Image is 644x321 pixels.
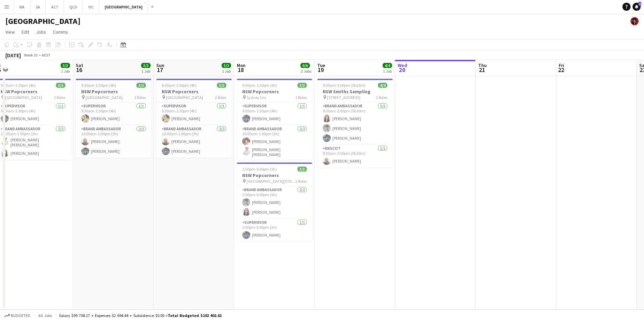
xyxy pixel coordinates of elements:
[76,125,151,158] app-card-role: Brand Ambassador2/210:00am-1:00pm (3h)[PERSON_NAME][PERSON_NAME]
[136,83,146,88] span: 3/3
[162,83,197,88] span: 9:30am-1:30pm (4h)
[42,52,51,58] div: AEST
[323,83,365,88] span: 9:30am-3:00pm (5h30m)
[317,88,393,95] h3: NSW Smiths Sampling
[327,95,360,100] span: [STREET_ADDRESS]
[236,66,246,74] span: 18
[22,52,39,58] span: Week 33
[317,79,393,168] app-job-card: 9:30am-3:00pm (5h30m)4/4NSW Smiths Sampling [STREET_ADDRESS]2 RolesBrand Ambassador3/39:30am-3:00...
[33,28,49,36] a: Jobs
[316,66,325,74] span: 19
[30,0,46,13] button: SA
[53,29,68,35] span: Comms
[99,0,148,13] button: [GEOGRAPHIC_DATA]
[50,28,71,36] a: Comms
[1,83,36,88] span: 9:30am-1:30pm (4h)
[297,167,307,172] span: 3/3
[11,313,30,318] span: Budgeted
[398,62,407,68] span: Wed
[156,62,164,68] span: Sun
[168,313,222,318] span: Total Budgeted $102 402.61
[237,163,312,242] app-job-card: 2:00pm-5:00pm (3h)3/3NSW Popcorners [GEOGRAPHIC_DATA][STREET_ADDRESS][GEOGRAPHIC_DATA]2 RolesBran...
[36,29,46,35] span: Jobs
[237,79,312,160] app-job-card: 9:30am-1:30pm (4h)3/3NSW Popcorners Sydney Uni2 RolesSupervisor1/19:30am-1:30pm (4h)[PERSON_NAME]...
[397,66,407,74] span: 20
[64,0,83,13] button: QLD
[54,95,65,100] span: 2 Roles
[76,79,151,158] app-job-card: 9:30am-1:30pm (4h)3/3NSW Popcorners [GEOGRAPHIC_DATA]2 RolesSupervisor1/19:30am-1:30pm (4h)[PERSO...
[638,2,641,6] span: 2
[559,62,564,68] span: Fri
[247,95,266,100] span: Sydney Uni
[301,69,311,74] div: 2 Jobs
[156,125,232,158] app-card-role: Brand Ambassador2/210:00am-1:00pm (3h)[PERSON_NAME][PERSON_NAME]
[237,88,312,95] h3: NSW Popcorners
[217,83,226,88] span: 3/3
[558,66,564,74] span: 22
[215,95,226,100] span: 2 Roles
[59,313,222,318] div: Salary $99 708.17 + Expenses $2 694.44 + Subsistence $0.00 =
[19,28,32,36] a: Edit
[478,62,487,68] span: Thu
[76,88,151,95] h3: NSW Popcorners
[631,17,639,25] app-user-avatar: Mauricio Torres Barquet
[295,179,307,184] span: 2 Roles
[378,83,387,88] span: 4/4
[61,69,70,74] div: 1 Job
[300,63,310,68] span: 6/6
[156,88,232,95] h3: NSW Popcorners
[56,83,65,88] span: 3/3
[222,69,231,74] div: 1 Job
[383,69,392,74] div: 1 Job
[166,95,203,100] span: [GEOGRAPHIC_DATA]
[83,0,99,13] button: VIC
[237,102,312,125] app-card-role: Supervisor1/19:30am-1:30pm (4h)[PERSON_NAME]
[317,145,393,168] app-card-role: Mascot1/19:30am-3:00pm (5h30m)[PERSON_NAME]
[5,16,80,26] h1: [GEOGRAPHIC_DATA]
[242,83,277,88] span: 9:30am-1:30pm (4h)
[376,95,387,100] span: 2 Roles
[134,95,146,100] span: 2 Roles
[237,125,312,160] app-card-role: Brand Ambassador2/210:00am-1:00pm (3h)[PERSON_NAME][PERSON_NAME] [PERSON_NAME]
[237,172,312,178] h3: NSW Popcorners
[14,0,30,13] button: WA
[75,66,83,74] span: 16
[22,29,29,35] span: Edit
[86,95,123,100] span: [GEOGRAPHIC_DATA]
[76,102,151,125] app-card-role: Supervisor1/19:30am-1:30pm (4h)[PERSON_NAME]
[5,52,21,59] div: [DATE]
[237,62,246,68] span: Mon
[156,102,232,125] app-card-role: Supervisor1/19:30am-1:30pm (4h)[PERSON_NAME]
[81,83,116,88] span: 9:30am-1:30pm (4h)
[76,62,83,68] span: Sat
[3,28,18,36] a: View
[3,312,31,319] button: Budgeted
[317,102,393,145] app-card-role: Brand Ambassador3/39:30am-3:00pm (5h30m)[PERSON_NAME][PERSON_NAME][PERSON_NAME]
[237,186,312,219] app-card-role: Brand Ambassador2/22:00pm-5:00pm (3h)[PERSON_NAME][PERSON_NAME]
[222,63,231,68] span: 3/3
[61,63,70,68] span: 3/3
[37,313,53,318] span: All jobs
[295,95,307,100] span: 2 Roles
[46,0,64,13] button: ACT
[242,167,277,172] span: 2:00pm-5:00pm (3h)
[141,69,150,74] div: 1 Job
[155,66,164,74] span: 17
[297,83,307,88] span: 3/3
[156,79,232,158] app-job-card: 9:30am-1:30pm (4h)3/3NSW Popcorners [GEOGRAPHIC_DATA]2 RolesSupervisor1/19:30am-1:30pm (4h)[PERSO...
[237,219,312,242] app-card-role: Supervisor1/12:00pm-5:00pm (3h)[PERSON_NAME]
[317,62,325,68] span: Tue
[5,29,15,35] span: View
[247,179,295,184] span: [GEOGRAPHIC_DATA][STREET_ADDRESS][GEOGRAPHIC_DATA]
[141,63,151,68] span: 3/3
[633,3,641,11] a: 2
[383,63,392,68] span: 4/4
[477,66,487,74] span: 21
[5,95,42,100] span: [GEOGRAPHIC_DATA]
